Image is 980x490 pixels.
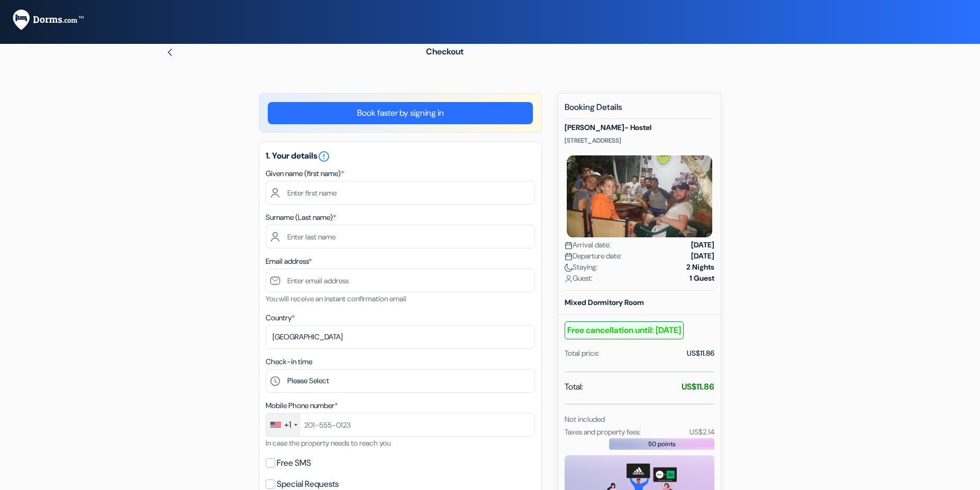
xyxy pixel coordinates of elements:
[266,312,295,323] label: Country
[266,438,391,448] small: In case the property needs to reach you
[266,269,535,292] input: Enter email address
[565,381,583,393] span: Total:
[565,427,641,437] small: Taxes and property fees:
[565,102,714,119] h5: Booking Details
[13,10,84,30] img: Dorms.com
[682,381,714,392] strong: US$11.86
[284,419,291,431] div: +1
[277,456,311,470] label: Free SMS
[166,48,174,57] img: left_arrow.svg
[648,439,676,449] span: 50 points
[691,251,714,262] strong: [DATE]
[266,413,535,437] input: 201-555-0123
[565,298,644,307] b: Mixed Dormitory Room
[268,102,533,124] a: Book faster by signing in
[565,264,573,272] img: moon.svg
[565,262,598,273] span: Staying:
[266,150,535,163] h5: 1. Your details
[565,275,573,283] img: user_icon.svg
[266,212,336,223] label: Surname (Last name)
[266,168,344,179] label: Given name (first name)
[317,150,330,163] i: error_outline
[565,273,593,284] span: Guest:
[565,239,611,251] span: Arrival date:
[691,239,714,251] strong: [DATE]
[317,150,330,161] a: error_outline
[689,273,714,284] strong: 1 Guest
[266,181,535,205] input: Enter first name
[565,414,605,424] small: Not included
[565,321,684,339] b: Free cancellation until: [DATE]
[426,46,464,57] span: Checkout
[565,348,600,359] div: Total price:
[266,225,535,248] input: Enter last name
[565,253,573,261] img: calendar.svg
[266,294,406,303] small: You will receive an instant confirmation email
[266,356,312,367] label: Check-in time
[689,427,714,437] small: US$2.14
[565,251,622,262] span: Departure date:
[565,123,714,132] h5: [PERSON_NAME]- Hostel
[687,348,714,359] div: US$11.86
[686,262,714,273] strong: 2 Nights
[565,242,573,249] img: calendar.svg
[266,413,301,436] div: United States: +1
[266,256,312,267] label: Email address
[266,400,338,411] label: Mobile Phone number
[565,136,714,145] p: [STREET_ADDRESS]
